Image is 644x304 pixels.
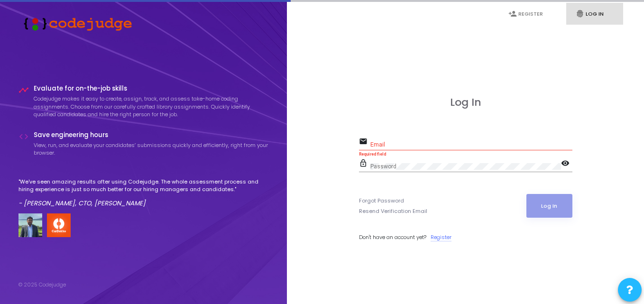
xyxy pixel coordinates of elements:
[18,178,269,193] p: "We've seen amazing results after using Codejudge. The whole assessment process and hiring experi...
[561,158,572,170] mat-icon: visibility
[18,199,146,208] em: - [PERSON_NAME], CTO, [PERSON_NAME]
[359,197,404,205] a: Forgot Password
[359,96,572,109] h3: Log In
[18,131,29,142] i: code
[47,213,71,237] img: company-logo
[359,137,370,148] mat-icon: email
[34,141,269,157] p: View, run, and evaluate your candidates’ submissions quickly and efficiently, right from your bro...
[566,3,623,25] a: fingerprintLog In
[508,9,517,18] i: person_add
[34,95,269,119] p: Codejudge makes it easy to create, assign, track, and assess take-home coding assignments. Choose...
[18,213,42,237] img: user image
[359,152,386,157] strong: Required field
[34,131,269,139] h4: Save engineering hours
[431,233,451,241] a: Register
[526,194,572,218] button: Log In
[18,85,29,95] i: timeline
[576,9,584,18] i: fingerprint
[499,3,556,25] a: person_addRegister
[359,233,426,241] span: Don't have an account yet?
[34,85,269,92] h4: Evaluate for on-the-job skills
[359,207,427,215] a: Resend Verification Email
[18,281,66,289] div: © 2025 Codejudge
[370,141,572,148] input: Email
[359,158,370,170] mat-icon: lock_outline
